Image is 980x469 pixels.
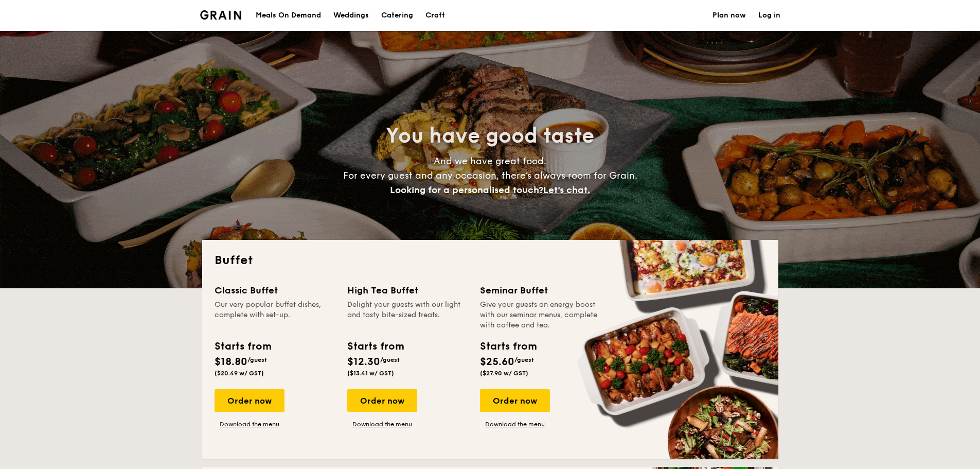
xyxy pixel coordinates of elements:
[543,184,590,196] span: Let's chat.
[347,370,394,377] span: ($13.41 w/ GST)
[347,339,403,354] div: Starts from
[215,300,335,331] div: Our very popular buffet dishes, complete with set-up.
[215,370,264,377] span: ($20.49 w/ GST)
[347,283,468,298] div: High Tea Buffet
[390,184,543,196] span: Looking for a personalised touch?
[480,370,528,377] span: ($27.90 w/ GST)
[480,420,550,428] a: Download the menu
[347,420,417,428] a: Download the menu
[215,356,247,368] span: $18.80
[347,356,380,368] span: $12.30
[347,300,468,331] div: Delight your guests with our light and tasty bite-sized treats.
[347,389,417,412] div: Order now
[215,389,284,412] div: Order now
[215,339,271,354] div: Starts from
[215,283,335,298] div: Classic Buffet
[514,356,534,363] span: /guest
[480,339,536,354] div: Starts from
[480,300,600,331] div: Give your guests an energy boost with our seminar menus, complete with coffee and tea.
[480,283,600,298] div: Seminar Buffet
[386,124,594,148] span: You have good taste
[480,356,514,368] span: $25.60
[247,356,267,363] span: /guest
[200,10,242,20] img: Grain
[215,252,766,269] h2: Buffet
[215,420,284,428] a: Download the menu
[343,155,637,196] span: And we have great food. For every guest and any occasion, there’s always room for Grain.
[480,389,550,412] div: Order now
[380,356,400,363] span: /guest
[200,10,242,20] a: Logotype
